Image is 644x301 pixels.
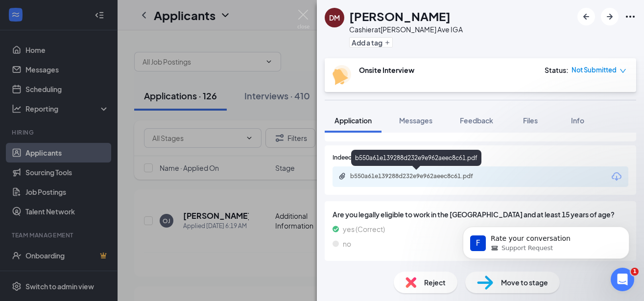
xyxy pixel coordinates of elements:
span: Application [334,116,372,125]
button: PlusAdd a tag [349,37,393,47]
b: Onsite Interview [359,66,414,74]
svg: ArrowLeftNew [580,11,592,23]
span: Not Submitted [572,65,617,75]
div: Cashier at [PERSON_NAME] Ave IGA [349,24,463,34]
a: Paperclipb550a61e139288d232e9e962aeec8c61.pdf [338,172,497,182]
span: Are you legally eligible to work in the [GEOGRAPHIC_DATA] and at least 15 years of age? [333,209,628,220]
svg: Plus [384,40,390,46]
span: Indeed Resume [333,153,376,162]
div: DM [329,13,340,23]
span: Reject [424,277,446,288]
button: ArrowLeftNew [577,8,595,25]
span: 1 [631,268,639,276]
svg: Ellipses [624,11,636,23]
span: Move to stage [501,277,548,288]
div: Status : [545,65,569,75]
iframe: Intercom notifications message [448,206,644,275]
h1: [PERSON_NAME] [349,8,451,24]
svg: Download [611,171,622,183]
svg: ArrowRight [604,11,616,23]
div: b550a61e139288d232e9e962aeec8c61.pdf [350,172,487,180]
span: no [343,238,351,249]
span: Feedback [460,116,493,125]
span: yes (Correct) [343,224,385,234]
span: Files [523,116,538,125]
button: ArrowRight [601,8,619,25]
span: down [620,68,626,74]
iframe: Intercom live chat [611,268,634,291]
span: Info [571,116,584,125]
span: Messages [399,116,432,125]
div: b550a61e139288d232e9e962aeec8c61.pdf [351,150,481,166]
svg: Paperclip [338,172,346,180]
